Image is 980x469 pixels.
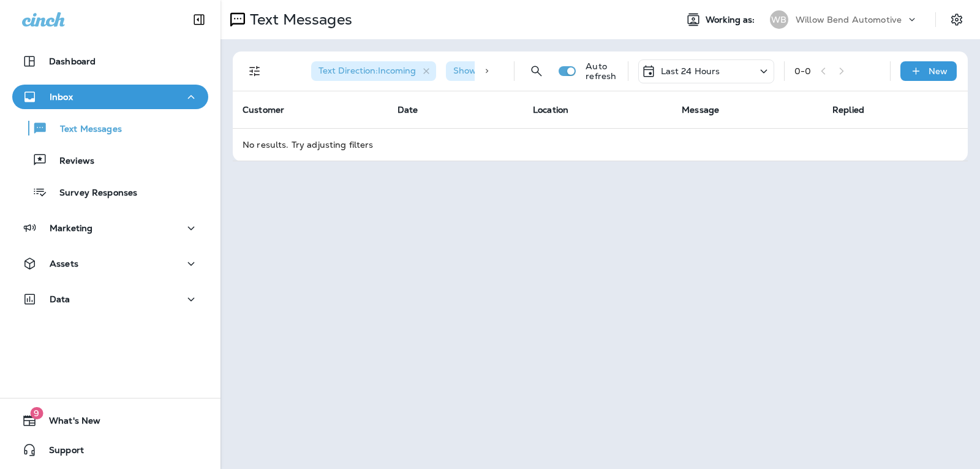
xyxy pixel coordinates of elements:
[770,10,788,29] div: WB
[533,104,568,115] span: Location
[37,445,84,460] span: Support
[453,65,601,76] span: Show Start/Stop/Unsubscribe : true
[524,59,549,83] button: Search Messages
[50,92,73,102] p: Inbox
[49,56,96,66] p: Dashboard
[50,259,78,269] p: Assets
[243,104,284,115] span: Customer
[586,61,617,81] p: Auto refresh
[245,10,352,29] p: Text Messages
[50,294,70,304] p: Data
[50,223,92,233] p: Marketing
[12,408,208,433] button: 9What's New
[37,416,100,430] span: What's New
[12,216,208,240] button: Marketing
[12,438,208,462] button: Support
[12,251,208,276] button: Assets
[12,179,208,205] button: Survey Responses
[946,9,968,31] button: Settings
[48,124,122,135] p: Text Messages
[12,49,208,74] button: Dashboard
[398,104,418,115] span: Date
[794,66,811,76] div: 0 - 0
[182,7,216,32] button: Collapse Sidebar
[929,66,948,76] p: New
[682,104,719,115] span: Message
[796,15,902,25] p: Willow Bend Automotive
[12,115,208,141] button: Text Messages
[446,61,621,81] div: Show Start/Stop/Unsubscribe:true
[311,61,436,81] div: Text Direction:Incoming
[706,15,758,25] span: Working as:
[243,59,267,83] button: Filters
[12,287,208,311] button: Data
[661,66,720,76] p: Last 24 Hours
[318,65,416,76] span: Text Direction : Incoming
[12,85,208,109] button: Inbox
[832,104,864,115] span: Replied
[47,156,94,167] p: Reviews
[30,407,43,419] span: 9
[47,188,137,199] p: Survey Responses
[12,147,208,173] button: Reviews
[233,128,968,161] td: No results. Try adjusting filters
